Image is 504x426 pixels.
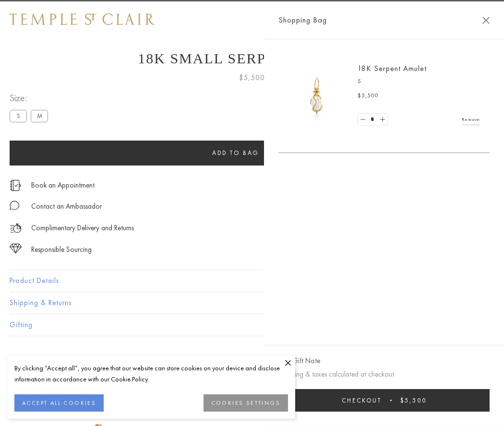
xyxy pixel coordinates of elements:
div: Responsible Sourcing [31,244,92,256]
div: By clicking “Accept all”, you agree that our website can store cookies on your device and disclos... [14,363,288,385]
span: Size: [10,90,52,106]
h1: 18K Small Serpent Amulet [10,50,494,67]
img: Temple St. Clair [10,13,155,25]
span: Shopping Bag [278,14,327,26]
span: Add to bag [212,149,259,157]
label: S [10,110,27,122]
button: Checkout $5,500 [278,389,490,412]
p: Complimentary Delivery and Returns [31,222,134,234]
img: MessageIcon-01_2.svg [10,201,19,210]
button: Close Shopping Bag [482,17,490,24]
a: Set quantity to 2 [377,114,387,126]
img: icon_delivery.svg [10,222,22,234]
a: 18K Serpent Amulet [358,63,427,73]
button: Product Details [10,270,494,292]
span: $5,500 [239,71,265,84]
button: Add to bag [10,141,462,166]
button: Gifting [10,314,494,336]
p: S [358,77,480,86]
a: Remove [462,114,480,125]
img: icon_appointment.svg [10,180,21,191]
img: icon_sourcing.svg [10,244,22,253]
label: M [31,110,48,122]
p: Shipping & taxes calculated at checkout [278,368,490,380]
span: $5,500 [400,396,427,404]
button: Shipping & Returns [10,292,494,314]
button: COOKIES SETTINGS [204,394,288,412]
span: Checkout [342,396,382,404]
div: Contact an Ambassador [31,201,102,213]
a: Set quantity to 0 [358,114,368,126]
button: ACCEPT ALL COOKIES [14,394,104,412]
a: Book an Appointment [31,180,95,190]
span: $5,500 [358,91,379,101]
button: Add Gift Note [278,355,320,367]
img: P51836-E11SERPPV [288,67,346,125]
